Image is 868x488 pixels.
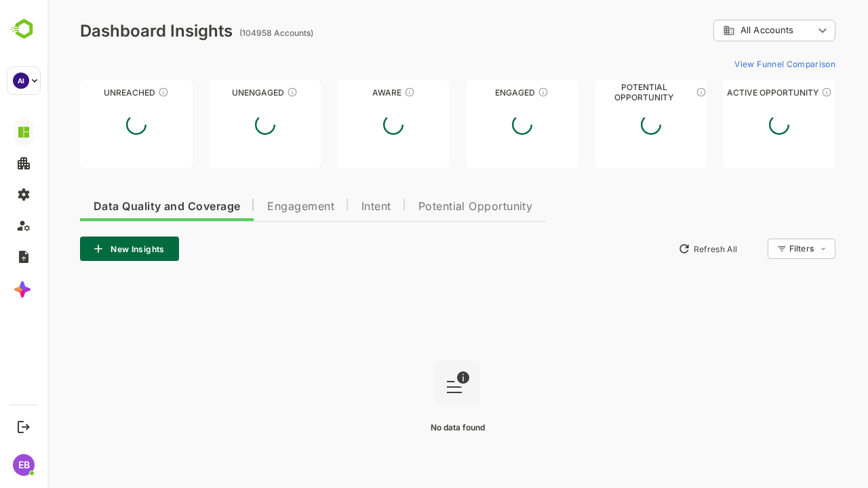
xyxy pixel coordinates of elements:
[46,201,193,212] span: Data Quality and Coverage
[314,201,344,212] span: Intent
[161,87,274,98] div: Unengaged
[239,87,250,98] div: These accounts have not shown enough engagement and need nurturing
[33,87,145,98] div: Unreached
[13,73,29,89] div: AI
[220,201,287,212] span: Engagement
[490,87,501,98] div: These accounts are warm, further nurturing would qualify them to MQAs
[547,87,660,98] div: Potential Opportunity
[418,87,531,98] div: Engaged
[675,24,766,37] div: All Accounts
[383,422,437,432] span: No data found
[666,18,788,44] div: All Accounts
[13,454,35,476] div: EB
[742,243,766,253] div: Filters
[682,53,788,75] button: View Funnel Comparison
[371,201,486,212] span: Potential Opportunity
[741,237,788,261] div: Filters
[693,25,746,35] span: All Accounts
[33,237,132,261] button: New Insights
[675,87,788,98] div: Active Opportunity
[774,87,785,98] div: These accounts have open opportunities which might be at any of the Sales Stages
[192,28,270,38] ag: (104958 Accounts)
[111,87,121,98] div: These accounts have not been engaged with for a defined time period
[14,418,33,436] button: Logout
[625,238,696,260] button: Refresh All
[33,21,185,41] div: Dashboard Insights
[648,87,659,98] div: These accounts are MQAs and can be passed on to Inside Sales
[7,16,41,42] img: BambooboxLogoMark.f1c84d78b4c51b1a7b5f700c9845e183.svg
[357,87,368,98] div: These accounts have just entered the buying cycle and need further nurturing
[290,87,402,98] div: Aware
